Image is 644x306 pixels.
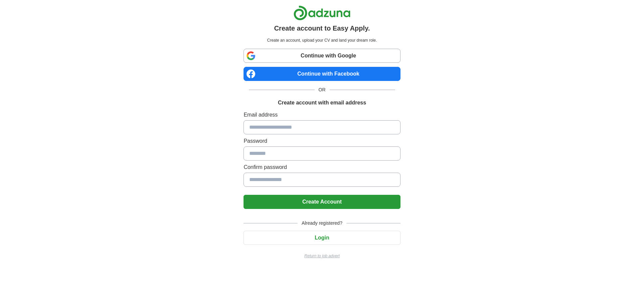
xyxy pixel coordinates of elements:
label: Password [244,137,400,145]
h1: Create account to Easy Apply. [274,23,370,33]
a: Continue with Facebook [244,67,400,81]
span: OR [315,86,330,93]
a: Return to job advert [244,253,400,259]
h1: Create account with email address [278,99,366,107]
button: Login [244,231,400,245]
a: Login [244,235,400,241]
button: Create Account [244,195,400,209]
p: Create an account, upload your CV and land your dream role. [245,37,399,43]
a: Continue with Google [244,49,400,63]
span: Already registered? [298,220,346,227]
label: Confirm password [244,163,400,171]
img: Adzuna logo [293,5,351,20]
label: Email address [244,111,400,119]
